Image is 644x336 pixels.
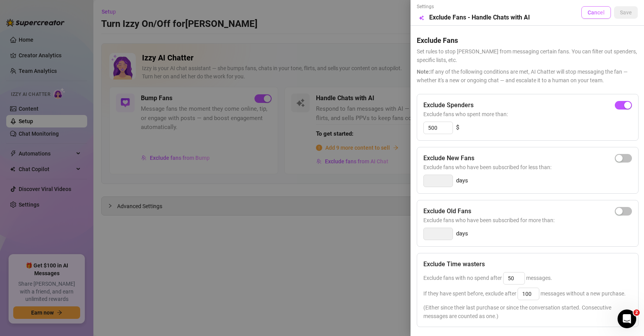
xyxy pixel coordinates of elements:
span: $ [456,123,459,133]
span: Exclude fans who have been subscribed for less than: [423,163,632,172]
h5: Exclude Fans [417,35,638,46]
h5: Exclude Old Fans [423,207,471,216]
span: If any of the following conditions are met, AI Chatter will stop messaging the fan — whether it's... [417,67,638,85]
span: Cancel [588,9,605,16]
span: days [456,176,468,186]
iframe: Intercom live chat [618,309,636,328]
span: 2 [633,309,640,316]
span: (Either since their last purchase or since the conversation started. Consecutive messages are cou... [423,303,632,320]
span: days [456,229,468,239]
h5: Exclude New Fans [423,154,474,163]
span: Set rules to stop [PERSON_NAME] from messaging certain fans. You can filter out spenders, specifi... [417,47,638,64]
h5: Exclude Spenders [423,101,474,110]
button: Save [614,6,638,19]
h5: Exclude Time wasters [423,260,485,269]
span: If they have spent before, exclude after messages without a new purchase. [423,290,626,297]
button: Cancel [581,6,611,19]
span: Exclude fans with no spend after messages. [423,275,552,281]
span: Note: [417,69,430,75]
span: Exclude fans who have been subscribed for more than: [423,216,632,225]
h5: Exclude Fans - Handle Chats with AI [429,13,530,22]
span: Exclude fans who spent more than: [423,110,632,118]
span: Settings [417,3,530,11]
